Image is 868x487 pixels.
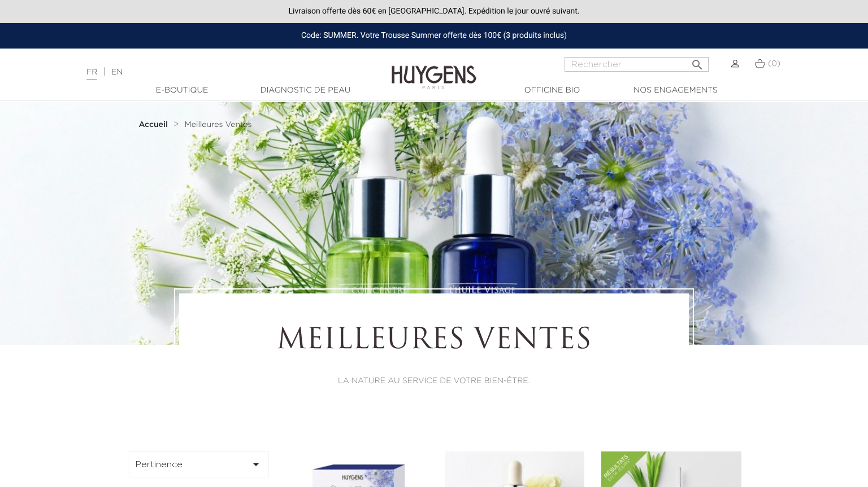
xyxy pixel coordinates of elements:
[185,120,252,129] a: Meilleures Ventes
[210,375,658,387] p: LA NATURE AU SERVICE DE VOTRE BIEN-ÊTRE.
[81,65,353,79] div: |
[138,120,170,129] a: Accueil
[496,85,609,96] a: Officine Bio
[768,60,780,68] span: (0)
[210,324,658,358] h1: Meilleures Ventes
[249,458,263,471] i: 
[619,85,732,96] a: Nos engagements
[185,121,252,129] span: Meilleures Ventes
[111,68,123,76] a: EN
[249,85,362,96] a: Diagnostic de peau
[138,121,168,129] strong: Accueil
[392,47,476,91] img: Huygens
[565,57,709,72] input: Rechercher
[125,85,238,96] a: E-Boutique
[687,54,708,69] button: 
[129,451,269,477] button: Pertinence
[691,55,704,68] i: 
[86,68,97,80] a: FR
